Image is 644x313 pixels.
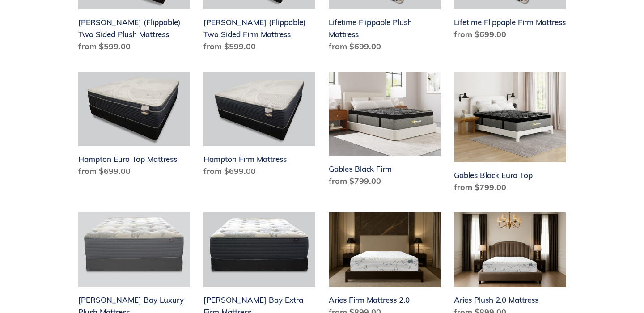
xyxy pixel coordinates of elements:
[78,72,190,181] a: Hampton Euro Top Mattress
[329,72,441,190] a: Gables Black Firm
[454,72,566,197] a: Gables Black Euro Top
[203,72,315,181] a: Hampton Firm Mattress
